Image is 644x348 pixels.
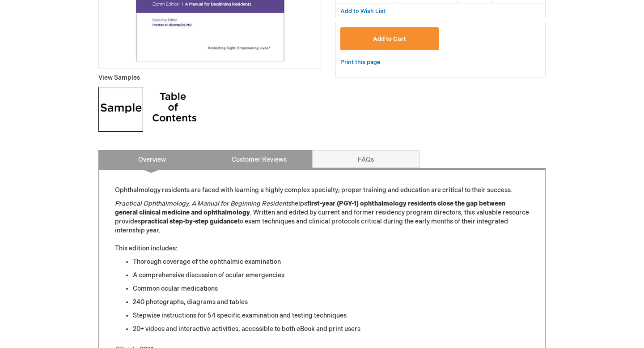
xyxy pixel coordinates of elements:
span: Add to Wish List [340,8,386,15]
em: Practical Ophthalmology, A Manual for Beginning Residents [115,200,291,207]
span: Add to Cart [373,35,406,43]
strong: first-year (PGY-1) ophthalmology residents close the gap between general clinical medicine and op... [115,200,505,216]
li: A comprehensive discussion of ocular emergencies [133,271,529,280]
a: Overview [98,150,206,168]
img: Click to view [98,87,143,132]
p: Ophthalmology residents are faced with learning a highly complex specialty; proper training and e... [115,186,529,195]
p: helps . Written and edited by current and former residency program directors, this valuable resou... [115,199,529,253]
li: 20+ videos and interactive activities, accessible to both eBook and print users [133,325,529,334]
a: Add to Wish List [340,7,386,15]
button: Add to Cart [340,27,439,50]
strong: practical step-by-step guidance [141,218,237,225]
a: FAQs [312,150,419,168]
li: Common ocular medications [133,284,529,293]
p: View Samples [98,73,322,82]
li: Thorough coverage of the ophthalmic examination [133,258,529,266]
a: Customer Reviews [205,150,313,168]
img: Click to view [152,87,197,132]
a: Print this page [340,57,380,68]
li: Stepwise instructions for 54 specific examination and testing techniques [133,311,529,320]
li: 240 photographs, diagrams and tables [133,298,529,307]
